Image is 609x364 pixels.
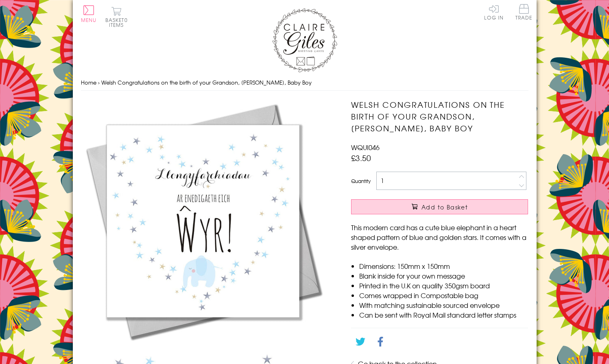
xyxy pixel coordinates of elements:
[351,99,528,134] h1: Welsh Congratulations on the birth of your Grandson, [PERSON_NAME], Baby Boy
[351,142,380,152] span: WQUI046
[359,300,528,310] li: With matching sustainable sourced envelope
[359,261,528,271] li: Dimensions: 150mm x 150mm
[351,152,371,163] span: £3.50
[81,16,97,24] span: Menu
[98,78,100,86] span: ›
[359,271,528,281] li: Blank inside for your own message
[109,16,128,28] span: 0 items
[105,7,128,27] button: Basket0 items
[515,4,533,20] span: Trade
[101,78,312,86] span: Welsh Congratulations on the birth of your Grandson, [PERSON_NAME], Baby Boy
[421,203,468,211] span: Add to Basket
[81,78,96,86] a: Home
[484,4,504,20] a: Log In
[351,222,528,252] p: This modern card has a cute blue elephant in a heart shaped pattern of blue and golden stars. It ...
[351,177,371,185] label: Quantity
[359,290,528,300] li: Comes wrapped in Compostable bag
[81,74,528,91] nav: breadcrumbs
[81,99,325,343] img: Welsh Congratulations on the birth of your Grandson, Wyr, Baby Boy
[81,5,97,22] button: Menu
[351,199,528,214] button: Add to Basket
[272,8,337,72] img: Claire Giles Greetings Cards
[515,4,533,22] a: Trade
[359,310,528,320] li: Can be sent with Royal Mail standard letter stamps
[359,281,528,290] li: Printed in the U.K on quality 350gsm board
